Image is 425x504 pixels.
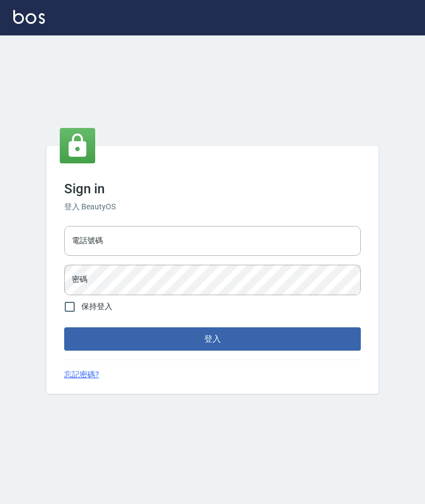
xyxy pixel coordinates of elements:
[64,201,361,213] h6: 登入 BeautyOS
[64,369,99,380] a: 忘記密碼?
[64,181,361,197] h3: Sign in
[64,327,361,351] button: 登入
[81,301,112,312] span: 保持登入
[13,10,45,24] img: Logo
